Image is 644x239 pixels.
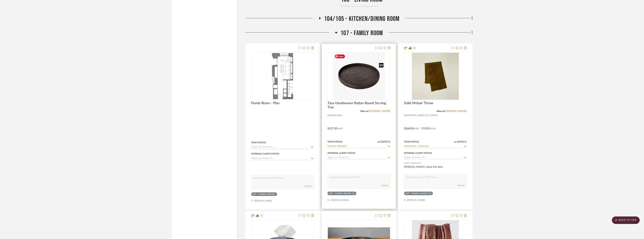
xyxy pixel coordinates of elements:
span: Family Room - Plan [251,101,280,105]
div: Team Status [251,141,266,144]
div: 107 - Family Room [329,192,351,195]
input: Type to Search… [327,145,386,148]
span: By [404,114,407,117]
button: Submit [381,184,388,187]
span: 104/105 - Kitchen/Dining Room [324,15,400,23]
div: [PERSON_NAME]: Liked this item. [404,165,467,173]
img: Family Room - Plan [272,53,293,100]
img: Solid Mohair Throw [412,53,459,100]
span: Solid Mohair Throw [404,101,433,105]
span: Tava Handwoven Rattan Round Serving Tray [327,101,390,109]
button: Submit [458,184,465,187]
div: 107 - Family Room [405,192,428,195]
div: 107 - Family Room [252,193,275,196]
div: Internal Client Status [251,152,279,156]
input: Type to Search… [404,145,462,148]
div: (1) [428,192,432,195]
div: Team Status [327,140,342,143]
div: 0 [404,52,467,100]
div: (1) [352,192,355,195]
span: on [377,141,380,143]
input: Type to Search… [251,157,309,160]
span: [DATE] [457,140,465,143]
span: Pottery Barn [330,114,342,117]
span: 107 - Family Room [340,29,383,37]
span: [DATE] [380,140,388,143]
div: Internal Client Status [404,151,432,155]
input: Type to Search… [404,156,462,160]
span: on [454,141,457,143]
div: Team Status [404,140,419,143]
img: Tava Handwoven Rattan Round Serving Tray [333,53,385,100]
span: [PERSON_NAME] [US_STATE] [407,114,438,117]
a: [DOMAIN_NAME] [368,110,390,112]
div: 0 [328,52,390,100]
div: Internal Client Status [327,151,355,155]
span: View on [360,110,368,112]
scroll-to-top-button: BACK TO TOP [612,216,640,224]
span: Save [335,55,345,58]
input: Type to Search… [251,146,309,149]
span: View on [436,110,445,112]
a: [DOMAIN_NAME] [445,110,467,112]
input: Type to Search… [327,156,386,160]
button: Submit [305,184,312,188]
span: By [327,114,330,117]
